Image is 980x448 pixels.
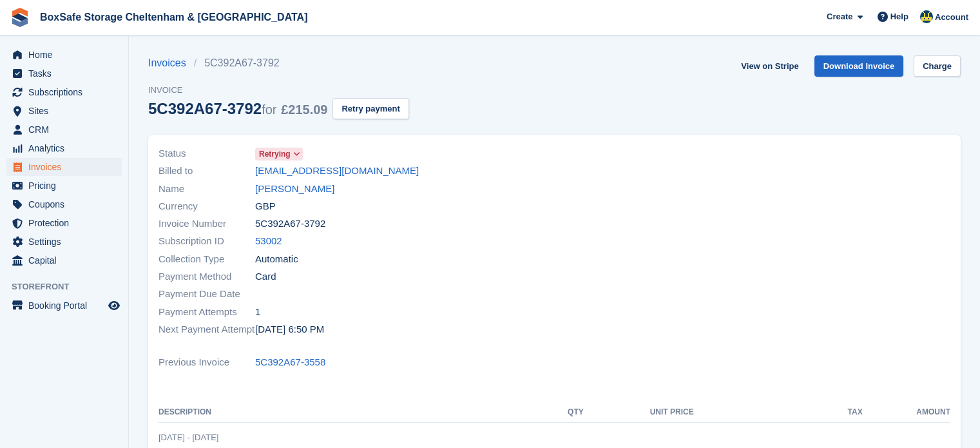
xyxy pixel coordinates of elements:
[255,217,325,231] span: 5C392A67-3792
[6,177,122,195] a: menu
[6,251,122,269] a: menu
[159,217,255,231] span: Invoice Number
[6,46,122,64] a: menu
[6,64,122,83] a: menu
[28,195,106,213] span: Coupons
[814,55,904,77] a: Download Invoice
[935,11,968,24] span: Account
[159,164,255,179] span: Billed to
[28,46,106,64] span: Home
[159,355,255,370] span: Previous Invoice
[148,55,409,71] nav: breadcrumbs
[255,146,303,161] a: Retrying
[890,10,908,23] span: Help
[827,10,852,23] span: Create
[6,297,122,315] a: menu
[6,102,122,120] a: menu
[6,139,122,157] a: menu
[6,121,122,139] a: menu
[584,402,694,423] th: Unit Price
[28,214,106,232] span: Protection
[255,322,324,337] time: 2025-10-03 17:50:06 UTC
[694,402,863,423] th: Tax
[28,177,106,195] span: Pricing
[159,182,255,197] span: Name
[255,355,325,370] a: 5C392A67-3558
[28,83,106,101] span: Subscriptions
[6,195,122,213] a: menu
[12,280,128,293] span: Storefront
[544,402,584,423] th: QTY
[332,98,408,119] button: Retry payment
[28,251,106,269] span: Capital
[159,199,255,214] span: Currency
[28,139,106,157] span: Analytics
[262,102,276,117] span: for
[159,305,255,320] span: Payment Attempts
[255,269,276,284] span: Card
[148,84,409,97] span: Invoice
[255,182,334,197] a: [PERSON_NAME]
[28,64,106,83] span: Tasks
[255,252,298,267] span: Automatic
[148,55,194,71] a: Invoices
[920,10,933,23] img: Kim Virabi
[159,287,255,302] span: Payment Due Date
[159,269,255,284] span: Payment Method
[6,83,122,101] a: menu
[914,55,961,77] a: Charge
[255,234,282,249] a: 53002
[255,305,260,320] span: 1
[736,55,803,77] a: View on Stripe
[159,252,255,267] span: Collection Type
[106,298,122,313] a: Preview store
[281,102,327,117] span: £215.09
[28,121,106,139] span: CRM
[28,297,106,315] span: Booking Portal
[6,214,122,232] a: menu
[148,100,327,117] div: 5C392A67-3792
[259,148,291,160] span: Retrying
[159,146,255,161] span: Status
[28,233,106,251] span: Settings
[863,402,950,423] th: Amount
[255,164,419,179] a: [EMAIL_ADDRESS][DOMAIN_NAME]
[6,233,122,251] a: menu
[159,234,255,249] span: Subscription ID
[159,402,544,423] th: Description
[35,6,312,28] a: BoxSafe Storage Cheltenham & [GEOGRAPHIC_DATA]
[28,158,106,176] span: Invoices
[6,158,122,176] a: menu
[255,199,276,214] span: GBP
[28,102,106,120] span: Sites
[10,8,30,27] img: stora-icon-8386f47178a22dfd0bd8f6a31ec36ba5ce8667c1dd55bd0f319d3a0aa187defe.svg
[159,322,255,337] span: Next Payment Attempt
[159,433,218,442] span: [DATE] - [DATE]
